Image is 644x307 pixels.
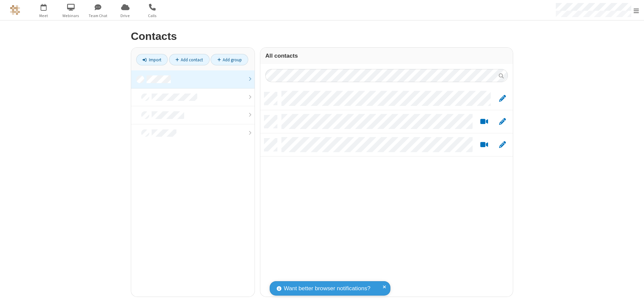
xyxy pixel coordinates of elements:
[136,54,168,65] a: Import
[169,54,210,65] a: Add contact
[211,54,248,65] a: Add group
[478,141,491,149] button: Start a video meeting
[260,87,513,297] div: grid
[58,13,84,19] span: Webinars
[265,53,508,59] h3: All contacts
[496,141,509,149] button: Edit
[10,5,20,15] img: QA Selenium DO NOT DELETE OR CHANGE
[496,118,509,126] button: Edit
[131,30,513,42] h2: Contacts
[496,95,509,103] button: Edit
[140,13,165,19] span: Calls
[113,13,138,19] span: Drive
[284,284,370,293] span: Want better browser notifications?
[31,13,56,19] span: Meet
[478,118,491,126] button: Start a video meeting
[86,13,111,19] span: Team Chat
